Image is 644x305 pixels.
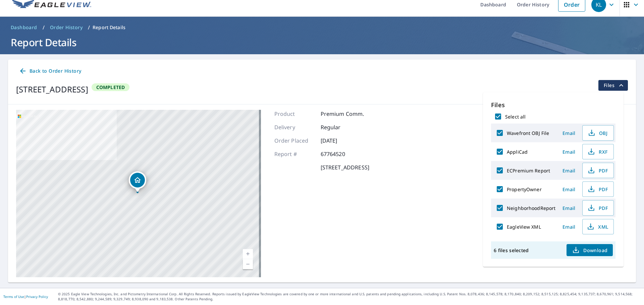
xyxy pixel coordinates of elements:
[558,222,580,232] button: Email
[129,171,146,192] div: Dropped pin, building 1, Residential property, 4701 Woodlark Ln Charlotte, NC 28211
[561,149,577,155] span: Email
[505,113,526,120] label: Select all
[558,203,580,213] button: Email
[494,247,529,253] p: 6 files selected
[491,100,615,109] p: Files
[587,223,608,231] span: XML
[587,129,608,137] span: OBJ
[8,22,40,33] a: Dashboard
[507,186,542,193] label: PropertyOwner
[16,65,84,77] a: Back to Order History
[507,205,555,211] label: NeighborhoodReport
[243,249,253,259] a: Current Level 17, Zoom In
[507,224,541,230] label: EagleView XML
[572,246,607,254] span: Download
[274,150,315,158] p: Report #
[598,80,628,91] button: filesDropdownBtn-67764520
[567,244,613,256] button: Download
[58,292,641,302] p: © 2025 Eagle View Technologies, Inc. and Pictometry International Corp. All Rights Reserved. Repo...
[558,147,580,157] button: Email
[507,130,549,136] label: Wavefront OBJ File
[587,204,608,212] span: PDF
[321,110,364,118] p: Premium Comm.
[507,149,528,155] label: AppliCad
[243,259,253,269] a: Current Level 17, Zoom Out
[561,167,577,174] span: Email
[558,184,580,195] button: Email
[8,22,636,33] nav: breadcrumb
[604,81,625,89] span: Files
[321,137,361,145] p: [DATE]
[3,294,24,299] a: Terms of Use
[561,224,577,230] span: Email
[582,219,614,234] button: XML
[582,181,614,197] button: PDF
[558,165,580,176] button: Email
[274,123,315,131] p: Delivery
[93,24,125,31] p: Report Details
[43,23,45,31] li: /
[582,125,614,141] button: OBJ
[8,35,636,49] h1: Report Details
[3,295,48,299] p: |
[274,110,315,118] p: Product
[321,163,369,171] p: [STREET_ADDRESS]
[587,166,608,174] span: PDF
[561,130,577,136] span: Email
[587,148,608,156] span: RXF
[582,144,614,159] button: RXF
[274,137,315,145] p: Order Placed
[582,163,614,178] button: PDF
[92,84,129,90] span: Completed
[47,22,85,33] a: Order History
[16,83,88,95] div: [STREET_ADDRESS]
[88,23,90,31] li: /
[561,205,577,211] span: Email
[561,186,577,193] span: Email
[26,294,48,299] a: Privacy Policy
[19,67,81,75] span: Back to Order History
[50,24,83,31] span: Order History
[587,185,608,193] span: PDF
[507,167,550,174] label: ECPremium Report
[321,150,361,158] p: 67764520
[321,123,361,131] p: Regular
[582,200,614,216] button: PDF
[11,24,37,31] span: Dashboard
[558,128,580,138] button: Email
